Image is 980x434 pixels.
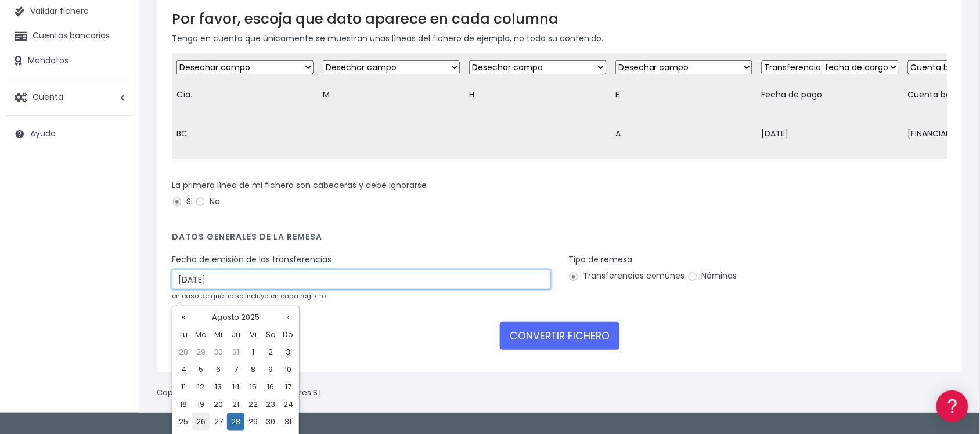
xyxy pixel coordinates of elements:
a: Cuenta [6,85,134,110]
label: No [195,196,220,208]
th: Ju [227,326,244,343]
h4: Datos generales de la remesa [172,232,947,248]
small: en caso de que no se incluya en cada registro [172,291,326,301]
td: E [611,82,757,108]
label: Fecha de emisión de las transferencias [172,254,332,266]
td: H [464,82,611,108]
td: 28 [227,413,244,431]
td: 11 [175,378,192,396]
td: 23 [262,396,279,413]
a: Formatos [12,147,221,165]
td: 24 [279,396,297,413]
th: Mi [210,326,227,343]
td: 7 [227,361,244,378]
td: BC [172,108,318,160]
span: Ayuda [30,128,56,140]
h3: Por favor, escoja que dato aparece en cada columna [172,10,947,27]
th: » [279,309,297,326]
td: 29 [192,343,210,361]
td: 29 [244,413,262,431]
th: Vi [244,326,262,343]
a: POWERED BY ENCHANT [160,334,224,345]
td: A [611,108,757,160]
td: 5 [192,361,210,378]
a: Información general [12,99,221,117]
td: 13 [210,378,227,396]
td: 9 [262,361,279,378]
a: Perfiles de empresas [12,201,221,219]
td: 30 [210,343,227,361]
td: 6 [210,361,227,378]
td: 18 [175,396,192,413]
th: Ma [192,326,210,343]
a: Mandatos [6,49,134,73]
div: Información general [12,81,221,92]
label: Nóminas [687,270,737,282]
td: M [318,82,464,108]
td: 19 [192,396,210,413]
td: 27 [210,413,227,431]
label: Transferencias comúnes [568,270,685,282]
td: 25 [175,413,192,431]
td: [DATE] [757,108,903,160]
td: 17 [279,378,297,396]
div: Facturación [12,230,221,241]
a: Problemas habituales [12,165,221,183]
td: 31 [227,343,244,361]
td: 1 [244,343,262,361]
p: Tenga en cuenta que únicamente se muestran unas líneas del fichero de ejemplo, no todo su contenido. [172,32,947,45]
a: Ayuda [6,122,134,146]
a: General [12,249,221,267]
td: 14 [227,378,244,396]
td: 28 [175,343,192,361]
td: 2 [262,343,279,361]
label: La primera línea de mi fichero son cabeceras y debe ignorarse [172,179,427,191]
td: 31 [279,413,297,431]
td: 15 [244,378,262,396]
td: 30 [262,413,279,431]
label: Tipo de remesa [568,254,632,266]
td: 8 [244,361,262,378]
th: Do [279,326,297,343]
label: Si [172,196,193,208]
td: Fecha de pago [757,82,903,108]
a: Cuentas bancarias [6,24,134,48]
div: Programadores [12,279,221,290]
button: Contáctanos [12,310,221,331]
td: Cía. [172,82,318,108]
a: API [12,296,221,314]
td: 10 [279,361,297,378]
th: « [175,309,192,326]
td: 22 [244,396,262,413]
td: 26 [192,413,210,431]
td: 21 [227,396,244,413]
button: CONVERTIR FICHERO [500,322,619,350]
td: 4 [175,361,192,378]
td: 20 [210,396,227,413]
div: Convertir ficheros [12,128,221,139]
td: 16 [262,378,279,396]
p: Copyright © 2025 . [157,387,326,399]
th: Sa [262,326,279,343]
td: 3 [279,343,297,361]
th: Lu [175,326,192,343]
span: Cuenta [33,91,63,103]
a: Videotutoriales [12,183,221,201]
th: Agosto 2025 [192,309,279,326]
td: 12 [192,378,210,396]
